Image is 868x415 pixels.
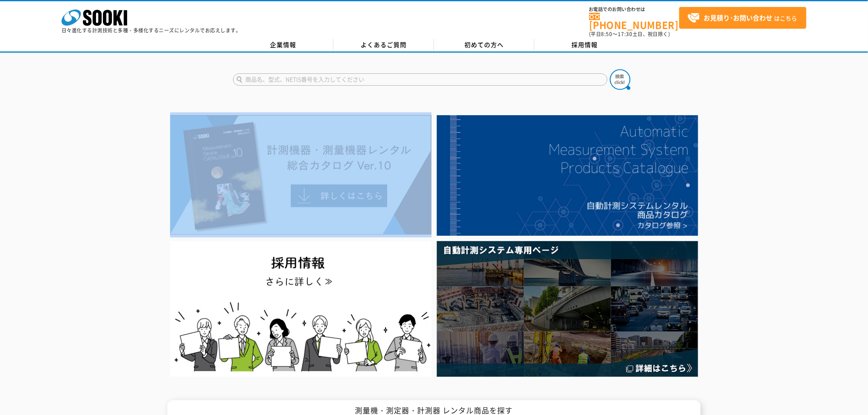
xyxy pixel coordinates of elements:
span: はこちら [688,12,797,24]
span: 17:30 [618,30,633,38]
img: Catalog Ver10 [170,115,432,235]
span: 初めての方へ [465,40,504,49]
img: 自動計測システム専用ページ [437,241,698,377]
a: [PHONE_NUMBER] [589,13,679,30]
a: よくあるご質問 [333,39,434,51]
strong: お見積り･お問い合わせ [704,13,773,23]
span: 8:50 [601,30,613,38]
a: お見積り･お問い合わせはこちら [679,7,806,29]
a: 初めての方へ [434,39,535,51]
span: (平日 ～ 土日、祝日除く) [589,30,670,38]
img: SOOKI recruit [170,241,432,377]
span: お電話でのお問い合わせは [589,7,679,12]
a: 企業情報 [233,39,333,51]
input: 商品名、型式、NETIS番号を入力してください [233,73,608,86]
img: btn_search.png [610,69,630,90]
a: 採用情報 [535,39,635,51]
img: 自動計測システムカタログ [437,115,698,236]
p: 日々進化する計測技術と多種・多様化するニーズにレンタルでお応えします。 [62,28,241,33]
